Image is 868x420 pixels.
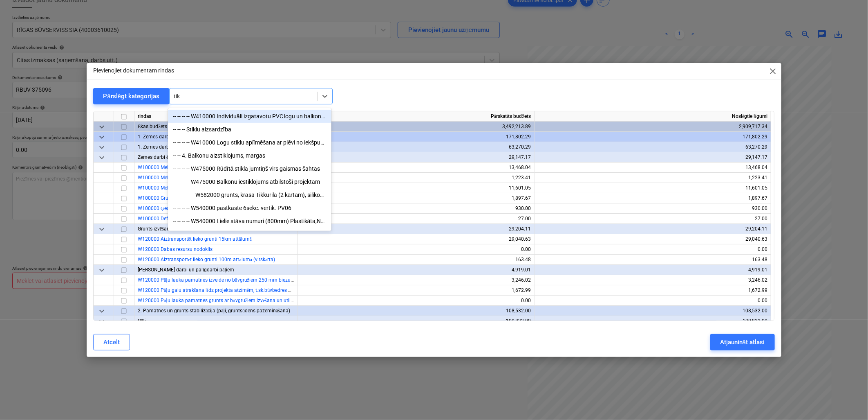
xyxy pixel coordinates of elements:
div: 1,672.99 [538,285,767,296]
div: -- -- -- Stiklu aizsardzība [168,123,331,136]
div: 1,672.99 [301,285,531,296]
div: 63,270.29 [301,142,531,152]
div: 29,204.11 [538,224,767,234]
a: W100000 Mehanizēta būvbedres rakšana līdz 400mm virs projekta atzīmes [138,165,304,170]
span: 1. Zemes darbi ēkai [138,144,180,150]
div: Noslēgtie līgumi [535,111,771,122]
div: 29,204.11 [301,224,531,234]
a: W120000 Pāļu lauka pamatnes izveide no būvgružiem 250 mm biezumā [138,277,297,283]
a: W120000 Pāļu lauka pamatnes grunts ar būvgružiem izvēšana un utilizācija [138,298,304,303]
div: 27.00 [301,214,531,224]
div: 0.00 [301,296,531,306]
div: -- -- -- -- W540000 pastkaste 6sekc. vertik. PV06 [168,201,331,215]
div: 27.00 [538,214,767,224]
span: keyboard_arrow_down [97,153,107,163]
div: Pārslēgt kategorijas [103,91,159,102]
span: Ēkas budžets [138,124,167,129]
button: Atcelt [93,334,130,350]
div: -- -- -- -- W540000 Lielie stāva numuri (800mm) Plastikāta,NCS S 0502-Y balti [168,215,331,228]
div: 13,468.04 [301,163,531,173]
div: -- -- -- -- W475000 Balkonu iestiklojums atbilstoši projektam [168,175,331,188]
div: 930.00 [301,203,531,214]
div: 1,897.67 [301,193,531,203]
div: 3,246.02 [301,275,531,285]
span: keyboard_arrow_down [97,306,107,316]
div: Chat Widget [827,381,868,420]
div: 0.00 [301,244,531,255]
button: Atjaunināt atlasi [710,334,774,350]
div: 3,246.02 [538,275,767,285]
div: 29,147.17 [538,152,767,163]
div: 11,601.05 [538,183,767,193]
div: 108,532.00 [301,306,531,316]
div: 11,601.05 [301,183,531,193]
div: -- -- -- -- W540000 Zem lielā stāva numura(100mm) Plastikāta,NCS S 0502-Y balti [168,228,331,241]
a: W120000 Aiztransportēt lieko grunti 15km attālumā [138,236,252,242]
span: W120000 Pāļu galu atrakšana līdz projekta atzīmēm, t.sk.būvbedres apakšas planēšana, pielīdzināša... [138,287,394,293]
span: 2. Pamatnes un grunts stabilizācija (pāļi, gruntsūdens pazemināšana) [138,308,290,314]
div: 100,832.00 [538,316,767,326]
div: 2,909,717.34 [538,122,767,132]
div: 29,147.17 [301,152,531,163]
span: Zemes darbi un palīgdarbi pāļiem [138,267,234,273]
div: -- -- -- -- W410000 Logu stiklu aplīmēšana ar plēvi no iekšpuses un durvīm AL un D1 no abām pusēm [168,136,331,149]
a: W120000 Aiztransportēt lieko grunti 100m attālumā (virskārta) [138,257,275,262]
div: -- -- -- -- W410000 Individuāli izgatavotu PVC logu un balkona durvju montāža, trīsslāņu pakete a... [168,110,331,123]
div: 0.00 [538,296,767,306]
div: 0.00 [538,244,767,255]
span: keyboard_arrow_down [97,316,107,326]
span: keyboard_arrow_down [97,132,107,142]
div: 1,223.41 [301,173,531,183]
span: keyboard_arrow_down [97,224,107,234]
div: -- -- -- -- W475000 Rūdītā stikla jumtiņš virs gaismas šahtas [168,162,331,175]
a: W100000 Ģeodēziskā uzmērīšana, dokumentu noformēšana [138,205,270,211]
div: 171,802.29 [538,132,767,142]
span: Grunts izvēšana [138,226,172,232]
div: 930.00 [538,203,767,214]
div: 1,223.41 [538,173,767,183]
div: rindas [134,111,298,122]
div: 4,919.01 [301,265,531,275]
p: Pievienojiet dokumentam rindas [93,66,174,75]
div: 171,802.29 [301,132,531,142]
div: 1,897.67 [538,193,767,203]
span: keyboard_arrow_down [97,142,107,152]
button: Pārslēgt kategorijas [93,88,169,104]
div: 29,040.63 [301,234,531,244]
div: 3,492,213.89 [301,122,531,132]
div: 163.48 [301,255,531,265]
div: 100,832.00 [301,316,531,326]
div: 163.48 [538,255,767,265]
a: W120000 Dabas resursu nodoklis [138,246,213,252]
span: keyboard_arrow_down [97,122,107,132]
span: keyboard_arrow_down [97,265,107,275]
a: W100000 Grunts blietēšana pa kārtām ar mehanizētām rokas blietēm pēc betonēšanas un hidroizolācij... [138,195,456,201]
a: W100000 Mehanizēta būvbedres aizbēršana ar tīro smilti (30%), pēc betonēšanas un hidroizolācijas ... [138,185,442,191]
div: -- -- 4. Balkonu aizstiklojums, margas [168,149,331,162]
div: Pārskatīts budžets [298,111,535,122]
div: Atcelt [103,337,120,348]
div: 4,919.01 [538,265,767,275]
span: Zemes darbi ēkai [138,154,175,160]
div: -- -- -- -- -- W582000 grunts, krāsa Tikkurila (2 kārtām), silikons, stūru profili [168,188,331,201]
div: 29,040.63 [538,234,767,244]
a: W100000 Mehanizēta būvbedres aizbēršana ar esošo grunti, pēc betonēšanas un hidroizolācijas darbu... [138,175,434,181]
